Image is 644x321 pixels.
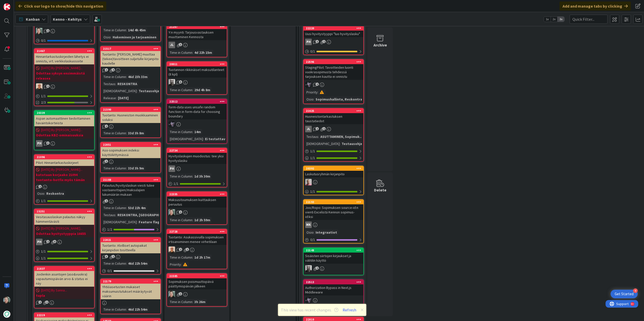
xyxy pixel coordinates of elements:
[111,34,111,40] span: :
[26,16,40,22] span: Kanban
[167,229,227,234] div: 22728
[36,231,93,236] b: Odottaa hyvitystyyppia 16655
[101,226,160,233] div: 1/2
[100,107,161,138] a: 21590Tuotanto: Huoneiston muokkaaminen soluksiTime in Column:33d 3h 8m
[102,34,111,40] div: Osio
[102,219,137,225] div: [DEMOGRAPHIC_DATA]
[101,142,160,158] div: 22051Aso-sopimuksen indeksi käyttöliittymässä
[167,274,227,289] div: 21585Sopimuksen poismuuttopäivä päättymispäivän jälkeen
[37,210,94,213] div: 15251
[306,109,363,113] div: 21625
[36,172,93,182] b: katotaan korjaako 21094 tuotanto-hotfix myös tämän
[169,262,181,267] div: Priority
[34,209,94,225] div: 15251Vesitasauslaskun palautus näkyy hämmentävästi
[167,24,227,40] div: 21287Y:n myynti: Tarjousvastauksen muuttaminen Kennosta
[340,141,340,146] span: :
[37,267,94,270] div: 21837
[167,165,227,172] div: PH
[169,209,175,216] img: VP
[169,25,227,29] div: 21287
[36,28,43,34] img: VP
[169,255,192,260] div: Time in Column
[304,204,363,220] div: Joo/Ropo: Sopimuksen source-id:n vienti Excelistä Kennon sopimus-id:ksi
[303,248,364,275] a: 22148Sisäisten siirtojen kirjaukset ja välitilin käyttöJH
[322,127,326,130] span: 1
[101,284,160,299] div: Yhtiöasetusten mukaiset maksumuistutukset määräytyvät väärin
[100,142,161,173] a: 22051Aso-sopimuksen indeksi käyttöliittymässäTime in Column:33d 3h 9m
[102,27,126,33] div: Time in Column
[304,280,363,284] div: 22513
[304,155,363,161] div: 1/1
[107,268,112,274] span: 0 / 1
[103,238,160,242] div: 22021
[167,148,227,164] div: 22734Hyvityslaskujen muodostus: tee yksi hyvityslasku
[126,27,127,33] span: :
[34,271,94,287] div: Joidenkin asuntojen (aso&vuokra) vapautumispäivän arvo & status ei näy
[310,149,315,154] span: 1 / 1
[102,95,116,101] div: Release
[53,240,56,243] span: 6
[127,130,145,136] div: 33d 3h 8m
[304,221,363,228] div: MK
[137,88,168,94] div: Testausohjeet...
[41,167,82,172] span: [DATE] By [PERSON_NAME]...
[193,255,212,260] div: 1d 2h 17m
[102,165,126,171] div: Time in Column
[179,248,182,251] span: 2
[167,196,227,208] div: Maksusitoumuksen kuittauksen peruutus
[102,88,137,94] div: [DEMOGRAPHIC_DATA]
[304,126,363,132] div: JL
[100,177,161,233] a: 21188Palautus/hyvityslaskun viesti tulee vastaanottajien/maksulajien lukumäärän mukaanTime in Col...
[193,87,212,93] div: 29d 4h 8m
[117,95,130,101] div: [DATE]
[192,255,193,260] span: :
[304,179,363,185] div: HJ
[169,217,192,223] div: Time in Column
[105,125,108,128] span: 2
[34,115,94,126] div: Aspan automaattinen tiedottaminen havaintokorteista
[41,100,46,105] span: 2/3
[304,26,363,31] div: 22220
[169,42,175,48] div: JL
[306,280,363,284] div: 22513
[304,265,363,272] div: JH
[105,68,108,71] span: 1
[304,171,363,177] div: Laskutusryhmän kirjanpito
[304,200,363,220] div: 22193Joo/Ropo: Sopimuksen source-id:n vienti Excelistä Kennon sopimus-id:ksi
[319,134,364,139] div: ASUTTAMINEN, Sopimuk...
[167,99,227,144] a: 22512form-data uses unsafe random function in form-data for choosing boundaryLMTime in Column:14m...
[316,266,319,270] span: 2
[192,50,193,55] span: :
[305,89,318,95] div: Priority
[41,38,46,43] span: 0 / 1
[37,111,94,115] div: 20339
[169,129,192,135] div: Time in Column
[46,240,50,243] span: 2
[103,108,160,111] div: 21590
[169,100,227,103] div: 22512
[101,147,160,158] div: Aso-sopimuksen indeksi käyttöliittymässä
[304,148,363,154] div: 1/1
[101,51,160,67] div: Tuotanto: [PERSON_NAME] muuttaa (tekee)tavoitteen suljetulle kirjanpito kaudelle
[167,209,227,216] div: VP
[179,80,182,84] span: 5
[304,60,363,80] div: 22596StagingPilot: Tavoitteiden luonti vuokrasopimusta tehdessä tarjouksen kautta ei onnistu
[179,210,182,214] span: 1
[314,230,314,235] span: :
[34,255,94,261] div: 1/1
[303,26,364,55] a: 22220Uusi hyvitystyyppi "luo hyvityslasku"PH0/1
[115,212,116,218] span: :
[305,265,312,272] img: JH
[167,24,227,29] div: 21287
[181,262,182,267] span: :
[169,174,192,179] div: Time in Column
[306,167,363,170] div: 20392
[41,65,82,71] span: [DATE] By [PERSON_NAME]...
[303,166,364,195] a: 20392Laskutusryhmän kirjanpitoHJ1/1
[11,1,23,7] span: Support
[34,110,95,150] a: 20339Aspan automaattinen tiedottaminen havaintokorteista[DATE] By [PERSON_NAME]...Odottaa KBZ-omi...
[38,185,42,188] span: 1
[304,253,363,264] div: Sisäisten siirtojen kirjaukset ja välitilin käyttö
[169,246,175,253] img: MK
[305,134,318,139] div: Testaus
